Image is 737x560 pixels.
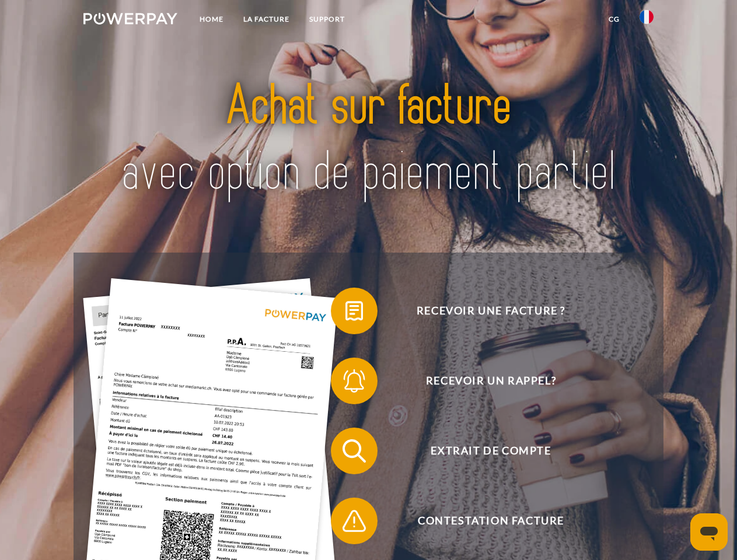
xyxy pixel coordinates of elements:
iframe: Bouton de lancement de la fenêtre de messagerie [690,513,728,551]
img: qb_warning.svg [340,506,369,535]
span: Recevoir un rappel? [348,358,634,404]
a: Support [299,9,355,30]
span: Extrait de compte [348,428,634,474]
button: Contestation Facture [331,498,634,544]
a: CG [599,9,630,30]
button: Extrait de compte [331,428,634,474]
button: Recevoir un rappel? [331,358,634,404]
a: Home [190,9,233,30]
img: fr [640,10,654,24]
img: qb_bill.svg [340,296,369,325]
button: Recevoir une facture ? [331,288,634,334]
span: Contestation Facture [348,498,634,544]
img: logo-powerpay-white.svg [83,13,177,24]
img: qb_search.svg [340,436,369,466]
span: Recevoir une facture ? [348,288,634,334]
a: LA FACTURE [233,9,299,30]
img: qb_bell.svg [340,366,369,395]
img: title-powerpay_fr.svg [111,56,626,223]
